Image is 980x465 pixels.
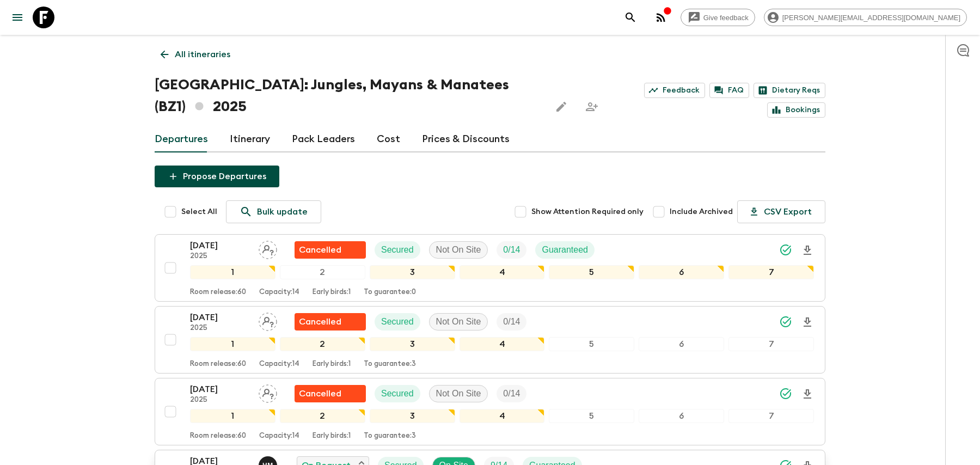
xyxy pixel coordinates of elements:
[259,288,299,297] p: Capacity: 14
[381,243,414,256] p: Secured
[190,324,250,333] p: 2025
[801,244,814,257] svg: Download Onboarding
[531,206,644,217] span: Show Attention Required only
[429,241,488,259] div: Not On Site
[259,388,277,396] span: Assign pack leader
[767,102,825,118] a: Bookings
[639,409,724,423] div: 6
[375,385,420,402] div: Secured
[190,409,275,423] div: 1
[460,409,545,423] div: 4
[190,337,275,351] div: 1
[295,241,366,259] div: Flash Pack cancellation
[620,7,641,28] button: search adventures
[259,432,299,440] p: Capacity: 14
[313,360,351,369] p: Early birds: 1
[550,96,572,118] button: Edit this itinerary
[776,14,966,22] span: [PERSON_NAME][EMAIL_ADDRESS][DOMAIN_NAME]
[503,315,520,328] p: 0 / 14
[779,315,792,328] svg: Synced Successfully
[370,337,455,351] div: 3
[581,96,603,118] span: Share this itinerary
[429,385,488,402] div: Not On Site
[295,313,366,331] div: Flash Pack cancellation
[190,265,275,279] div: 1
[155,44,236,65] a: All itineraries
[190,432,246,440] p: Room release: 60
[429,313,488,331] div: Not On Site
[259,360,299,369] p: Capacity: 14
[377,126,400,152] a: Cost
[497,385,526,402] div: Trip Fill
[155,126,208,152] a: Departures
[155,74,542,118] h1: [GEOGRAPHIC_DATA]: Jungles, Mayans & Manatees (BZ1) 2025
[7,7,28,28] button: menu
[728,265,814,279] div: 7
[175,48,230,61] p: All itineraries
[728,409,814,423] div: 7
[644,83,705,98] a: Feedback
[259,316,277,325] span: Assign pack leader
[259,244,277,253] span: Assign pack leader
[299,315,341,328] p: Cancelled
[295,385,366,402] div: Flash Pack cancellation
[503,387,520,400] p: 0 / 14
[801,316,814,329] svg: Download Onboarding
[764,9,967,26] div: [PERSON_NAME][EMAIL_ADDRESS][DOMAIN_NAME]
[230,126,270,152] a: Itinerary
[313,432,351,440] p: Early birds: 1
[190,311,250,324] p: [DATE]
[190,396,250,405] p: 2025
[190,360,246,369] p: Room release: 60
[370,409,455,423] div: 3
[728,337,814,351] div: 7
[681,9,755,26] a: Give feedback
[779,387,792,400] svg: Synced Successfully
[375,313,420,331] div: Secured
[497,313,526,331] div: Trip Fill
[280,409,365,423] div: 2
[670,206,733,217] span: Include Archived
[737,200,825,223] button: CSV Export
[436,315,481,328] p: Not On Site
[422,126,510,152] a: Prices & Discounts
[801,388,814,401] svg: Download Onboarding
[257,205,308,218] p: Bulk update
[190,239,250,252] p: [DATE]
[190,383,250,396] p: [DATE]
[460,265,545,279] div: 4
[639,337,724,351] div: 6
[299,243,341,256] p: Cancelled
[503,243,520,256] p: 0 / 14
[181,206,217,217] span: Select All
[549,337,634,351] div: 5
[155,378,825,445] button: [DATE]2025Assign pack leaderFlash Pack cancellationSecuredNot On SiteTrip Fill1234567Room release...
[364,288,416,297] p: To guarantee: 0
[697,14,755,22] span: Give feedback
[497,241,526,259] div: Trip Fill
[155,234,825,302] button: [DATE]2025Assign pack leaderFlash Pack cancellationSecuredNot On SiteTrip FillGuaranteed1234567Ro...
[436,243,481,256] p: Not On Site
[190,252,250,261] p: 2025
[779,243,792,256] svg: Synced Successfully
[436,387,481,400] p: Not On Site
[280,337,365,351] div: 2
[375,241,420,259] div: Secured
[381,387,414,400] p: Secured
[292,126,355,152] a: Pack Leaders
[709,83,749,98] a: FAQ
[381,315,414,328] p: Secured
[190,288,246,297] p: Room release: 60
[313,288,351,297] p: Early birds: 1
[155,306,825,374] button: [DATE]2025Assign pack leaderFlash Pack cancellationSecuredNot On SiteTrip Fill1234567Room release...
[754,83,825,98] a: Dietary Reqs
[370,265,455,279] div: 3
[280,265,365,279] div: 2
[549,265,634,279] div: 5
[639,265,724,279] div: 6
[542,243,588,256] p: Guaranteed
[364,432,416,440] p: To guarantee: 3
[460,337,545,351] div: 4
[364,360,416,369] p: To guarantee: 3
[299,387,341,400] p: Cancelled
